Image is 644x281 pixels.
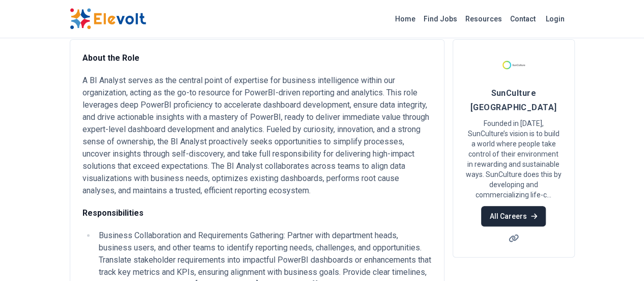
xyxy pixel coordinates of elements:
[82,208,144,218] strong: Responsibilities
[82,74,432,197] p: A BI Analyst serves as the central point of expertise for business intelligence within our organi...
[419,11,461,27] a: Find Jobs
[506,11,540,27] a: Contact
[501,52,526,78] img: SunCulture Kenya
[481,206,546,226] a: All Careers
[593,232,644,281] iframe: Chat Widget
[540,9,571,29] a: Login
[70,8,146,30] img: Elevolt
[461,11,506,27] a: Resources
[82,53,139,63] strong: About the Role
[391,11,419,27] a: Home
[465,118,562,200] p: Founded in [DATE], SunCulture’s vision is to build a world where people take control of their env...
[470,88,557,112] span: SunCulture [GEOGRAPHIC_DATA]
